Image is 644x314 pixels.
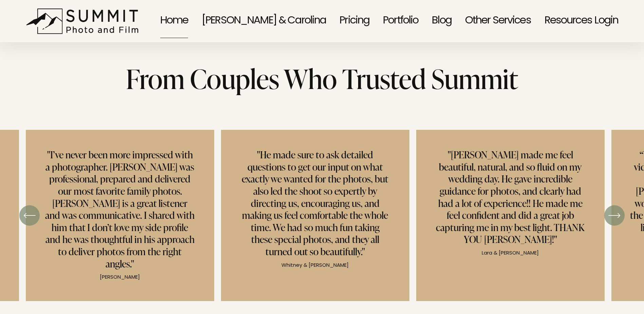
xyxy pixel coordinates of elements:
[19,205,40,226] button: Previous
[383,3,418,39] a: Portfolio
[604,205,625,226] button: Next
[465,4,531,38] span: Other Services
[465,3,531,39] a: folder dropdown
[594,4,618,38] a: Login
[26,54,618,103] p: From Couples Who Trusted Summit
[26,8,143,34] img: Summit Photo and Film
[545,3,592,39] a: folder dropdown
[160,3,188,39] a: Home
[432,3,452,39] a: Blog
[202,3,326,39] a: [PERSON_NAME] & Carolina
[339,3,369,39] a: Pricing
[545,4,592,38] span: Resources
